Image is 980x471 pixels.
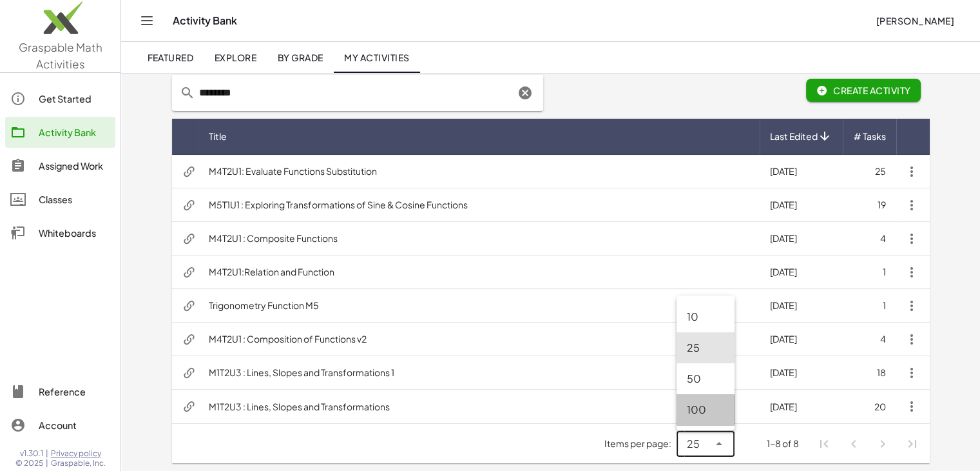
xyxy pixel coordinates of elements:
[687,309,724,325] div: 10
[760,356,843,390] td: [DATE]
[39,91,110,106] div: Get Started
[806,79,921,102] button: Create Activity
[816,85,911,96] span: Create Activity
[198,356,760,390] td: M1T2U3 : Lines, Slopes and Transformations 1
[843,356,896,390] td: 18
[843,256,896,289] td: 1
[15,458,43,468] span: © 2025
[5,184,115,215] a: Classes
[687,340,724,356] div: 25
[39,158,110,174] div: Assigned Work
[767,437,799,450] div: 1-8 of 8
[39,417,110,433] div: Account
[865,9,965,32] button: [PERSON_NAME]
[39,125,110,140] div: Activity Bank
[687,402,724,417] div: 100
[843,155,896,188] td: 25
[809,429,927,459] nav: Pagination Navigation
[147,52,193,63] span: Featured
[5,217,115,248] a: Whiteboards
[5,117,115,148] a: Activity Bank
[770,130,818,143] span: Last Edited
[277,52,323,63] span: By Grade
[214,52,256,63] span: Explore
[39,192,110,207] div: Classes
[39,225,110,241] div: Whiteboards
[854,130,886,143] span: # Tasks
[5,83,115,114] a: Get Started
[760,155,843,188] td: [DATE]
[677,296,735,430] div: undefined-list
[39,384,110,399] div: Reference
[198,390,760,423] td: M1T2U3 : Lines, Slopes and Transformations
[137,10,157,31] button: Toggle navigation
[180,85,195,101] i: prepended action
[843,188,896,222] td: 19
[19,40,102,71] span: Graspable Math Activities
[198,222,760,256] td: M4T2U1 : Composite Functions
[843,222,896,256] td: 4
[876,15,954,26] span: [PERSON_NAME]
[5,150,115,181] a: Assigned Work
[344,52,410,63] span: My Activities
[46,448,48,459] span: |
[20,448,43,459] span: v1.30.1
[604,437,677,450] span: Items per page:
[760,188,843,222] td: [DATE]
[517,85,533,101] i: Clear
[46,458,48,468] span: |
[843,323,896,356] td: 4
[198,289,760,323] td: Trigonometry Function M5
[760,222,843,256] td: [DATE]
[5,376,115,407] a: Reference
[198,256,760,289] td: M4T2U1:Relation and Function
[209,130,227,143] span: Title
[687,436,700,452] span: 25
[51,458,106,468] span: Graspable, Inc.
[198,155,760,188] td: M4T2U1: Evaluate Functions Substitution
[51,448,106,459] a: Privacy policy
[198,323,760,356] td: M4T2U1 : Composition of Functions v2
[760,323,843,356] td: [DATE]
[198,188,760,222] td: M5T1U1 : Exploring Transformations of Sine & Cosine Functions
[760,289,843,323] td: [DATE]
[687,371,724,386] div: 50
[760,256,843,289] td: [DATE]
[843,289,896,323] td: 1
[5,410,115,441] a: Account
[760,390,843,423] td: [DATE]
[843,390,896,423] td: 20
